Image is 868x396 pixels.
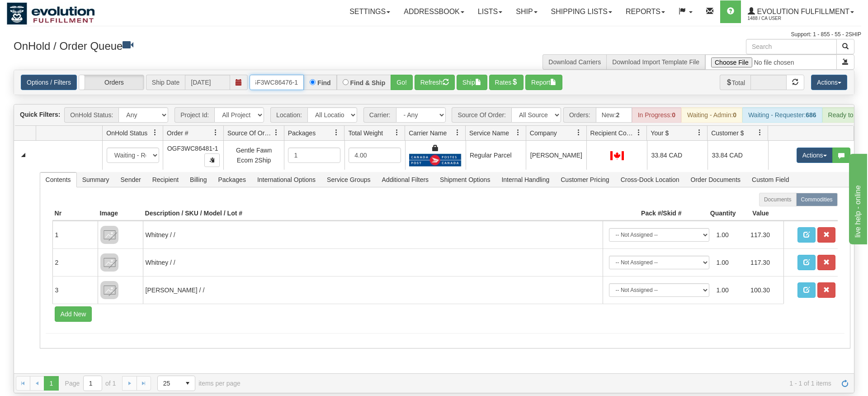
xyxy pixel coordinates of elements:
[590,129,636,138] span: Recipient Country
[684,206,738,221] th: Quantity
[227,129,273,138] span: Source Of Order
[100,281,118,299] img: 8DAB37Fk3hKpn3AAAAAElFTkSuQmCC
[452,107,511,123] span: Source Of Order:
[147,172,184,187] span: Recipient
[681,107,742,123] div: Waiting - Admin:
[180,376,195,391] span: select
[7,5,84,16] div: live help - online
[797,148,833,163] button: Actions
[711,129,744,138] span: Customer $
[20,110,60,119] label: Quick Filters:
[7,31,861,38] div: Support: 1 - 855 - 55 - 2SHIP
[409,153,462,167] img: Canada Post
[100,253,118,272] img: 8DAB37Fk3hKpn3AAAAAElFTkSuQmCC
[147,125,163,140] a: OnHold Status filter column settings
[79,75,144,90] label: Orders
[270,107,307,123] span: Location:
[847,152,867,244] iframe: chat widget
[647,141,708,170] td: 33.84 CAD
[563,107,596,123] span: Orders:
[391,75,413,90] button: Go!
[544,0,619,23] a: Shipping lists
[806,111,816,119] strong: 686
[143,248,603,276] td: Whitney / /
[651,129,669,138] span: Your $
[509,0,544,23] a: Ship
[742,107,822,123] div: Waiting - Requester:
[619,0,672,23] a: Reports
[350,80,386,86] label: Find & Ship
[163,379,175,388] span: 25
[434,172,495,187] span: Shipment Options
[705,54,837,70] input: Import
[7,2,95,25] img: logo1488.jpg
[228,145,280,166] div: Gentle Fawn Ecom 2Ship
[811,75,847,90] button: Actions
[457,75,487,90] button: Ship
[143,276,603,304] td: [PERSON_NAME] / /
[143,206,603,221] th: Description / SKU / Model / Lot #
[44,376,58,391] span: Page 1
[21,75,77,90] a: Options / Filters
[329,125,344,140] a: Packages filter column settings
[143,221,603,248] td: Whitney / /
[52,221,98,248] td: 1
[616,111,620,119] strong: 2
[64,107,118,123] span: OnHold Status:
[615,172,685,187] span: Cross-Dock Location
[157,376,241,391] span: items per page
[530,129,557,138] span: Company
[746,172,794,187] span: Custom Field
[755,8,849,15] span: Evolution Fulfillment
[747,280,781,301] td: 100.30
[685,172,746,187] span: Order Documents
[741,0,861,23] a: Evolution Fulfillment 1488 / CA User
[14,105,854,126] div: grid toolbar
[146,75,185,90] span: Ship Date
[632,107,681,123] div: In Progress:
[167,145,218,152] span: OGF3WC86481-1
[610,151,624,160] img: CA
[672,111,675,119] strong: 0
[212,172,251,187] span: Packages
[471,0,509,23] a: Lists
[526,141,586,170] td: [PERSON_NAME]
[14,39,427,52] h3: OnHold / Order Queue
[18,149,29,161] a: Collapse
[184,172,212,187] span: Billing
[738,206,783,221] th: Value
[157,376,195,391] span: Page sizes drop down
[348,129,383,138] span: Total Weight
[167,129,188,138] span: Order #
[510,125,526,140] a: Service Name filter column settings
[450,125,465,140] a: Carrier Name filter column settings
[748,14,816,23] span: 1488 / CA User
[747,224,781,245] td: 117.30
[321,172,376,187] span: Service Groups
[603,206,684,221] th: Pack #/Skid #
[525,75,562,90] button: Report
[389,125,405,140] a: Total Weight filter column settings
[469,129,509,138] span: Service Name
[208,125,223,140] a: Order # filter column settings
[713,252,747,273] td: 1.00
[571,125,586,140] a: Company filter column settings
[555,172,614,187] span: Customer Pricing
[692,125,707,140] a: Your $ filter column settings
[106,129,147,138] span: OnHold Status
[612,58,699,66] a: Download Import Template File
[720,75,751,90] span: Total
[204,153,220,167] button: Copy to clipboard
[52,276,98,304] td: 3
[409,129,447,138] span: Carrier Name
[40,172,76,187] span: Contents
[52,248,98,276] td: 2
[52,206,98,221] th: Nr
[747,252,781,273] td: 117.30
[269,125,284,140] a: Source Of Order filter column settings
[713,224,747,245] td: 1.00
[250,75,304,90] input: Order #
[253,380,831,387] span: 1 - 1 of 1 items
[65,376,116,391] span: Page of 1
[746,39,837,54] input: Search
